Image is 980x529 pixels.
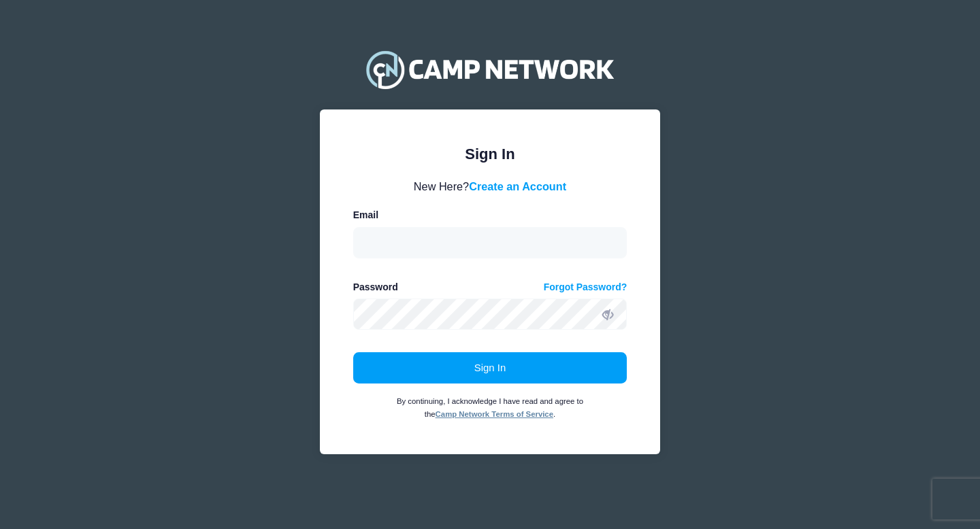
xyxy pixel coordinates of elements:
button: Sign In [353,352,627,383]
label: Password [353,280,398,294]
img: Camp Network [360,42,620,97]
a: Create an Account [469,180,566,192]
small: By continuing, I acknowledge I have read and agree to the . [397,397,583,419]
a: Forgot Password? [544,280,627,294]
div: Sign In [353,143,627,165]
div: New Here? [353,178,627,194]
label: Email [353,208,378,222]
a: Camp Network Terms of Service [436,410,553,418]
